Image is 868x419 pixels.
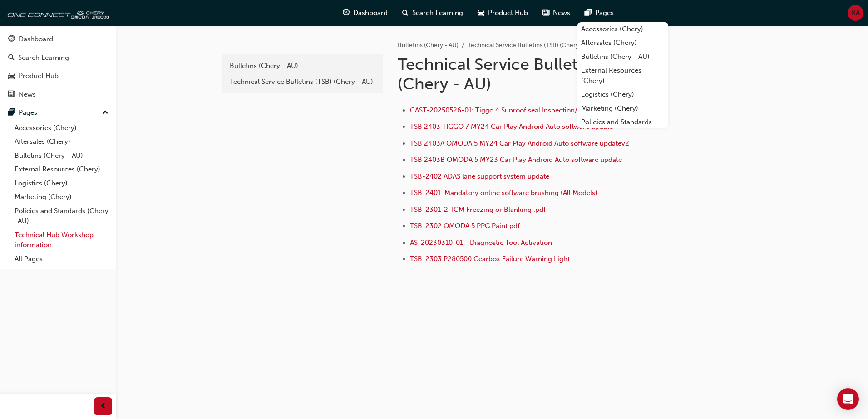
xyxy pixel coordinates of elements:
[577,102,668,116] a: Marketing (Chery)
[395,4,470,22] a: search-iconSearch Learning
[468,40,594,51] li: Technical Service Bulletins (TSB) (Chery - AU)
[11,190,112,204] a: Marketing (Chery)
[577,50,668,64] a: Bulletins (Chery - AU)
[410,205,546,214] a: TSB-2301-2: ICM Freezing or Blanking .pdf
[410,122,613,131] a: TSB 2403 TIGGO 7 MY24 Car Play Android Auto software update
[11,228,112,252] a: Technical Hub Workshop information
[8,54,15,62] span: search-icon
[4,49,112,66] a: Search Learning
[225,74,380,90] a: Technical Service Bulletins (TSB) (Chery - AU)
[11,135,112,149] a: Aftersales (Chery)
[230,61,375,71] div: Bulletins (Chery - AU)
[553,8,570,18] span: News
[11,204,112,228] a: Policies and Standards (Chery -AU)
[398,41,459,49] a: Bulletins (Chery - AU)
[100,401,107,412] span: prev-icon
[5,4,109,22] img: oneconnect
[410,172,549,180] a: TSB-2402 ADAS lane support system update
[8,72,15,80] span: car-icon
[19,89,36,100] div: News
[470,4,535,22] a: car-iconProduct Hub
[410,189,597,197] a: TSB-2401: Mandatory online software brushing (All Models)
[577,4,621,22] a: pages-iconPages
[412,8,463,18] span: Search Learning
[577,22,668,36] a: Accessories (Chery)
[542,7,549,19] span: news-icon
[410,139,629,147] a: TSB 2403A OMODA 5 MY24 Car Play Android Auto software updatev2
[11,176,112,190] a: Logistics (Chery)
[230,77,375,87] div: Technical Service Bulletins (TSB) (Chery - AU)
[4,104,112,121] button: Pages
[19,71,59,81] div: Product Hub
[11,121,112,135] a: Accessories (Chery)
[410,106,617,114] a: CAST-20250526-01: Tiggo 4 Sunroof seal Inspection/replacement
[335,4,395,22] a: guage-iconDashboard
[577,115,668,139] a: Policies and Standards (Chery -AU)
[343,7,350,19] span: guage-icon
[19,107,37,118] div: Pages
[8,35,15,44] span: guage-icon
[8,109,15,117] span: pages-icon
[4,68,112,84] a: Product Hub
[488,8,528,18] span: Product Hub
[837,388,859,410] div: Open Intercom Messenger
[478,7,484,19] span: car-icon
[11,162,112,176] a: External Resources (Chery)
[19,34,53,44] div: Dashboard
[102,107,108,119] span: up-icon
[4,29,112,104] button: DashboardSearch LearningProduct HubNews
[4,86,112,103] a: News
[18,53,69,63] div: Search Learning
[4,31,112,48] a: Dashboard
[11,149,112,163] a: Bulletins (Chery - AU)
[577,36,668,50] a: Aftersales (Chery)
[402,7,409,19] span: search-icon
[852,8,860,18] span: KA
[410,239,552,247] a: AS-20230310-01 - Diagnostic Tool Activation
[577,88,668,102] a: Logistics (Chery)
[410,156,622,164] a: TSB 2403B OMODA 5 MY23 Car Play Android Auto software update
[848,5,863,21] button: KA
[595,8,614,18] span: Pages
[577,63,668,88] a: External Resources (Chery)
[535,4,577,22] a: news-iconNews
[225,58,380,74] a: Bulletins (Chery - AU)
[353,8,388,18] span: Dashboard
[410,222,520,230] a: TSB-2302 OMODA 5 PPG Paint.pdf
[585,7,592,19] span: pages-icon
[8,91,15,99] span: news-icon
[410,255,570,263] a: TSB-2303 P280500 Gearbox Failure Warning Light
[11,252,112,266] a: All Pages
[398,54,695,94] h1: Technical Service Bulletins (TSB) (Chery - AU)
